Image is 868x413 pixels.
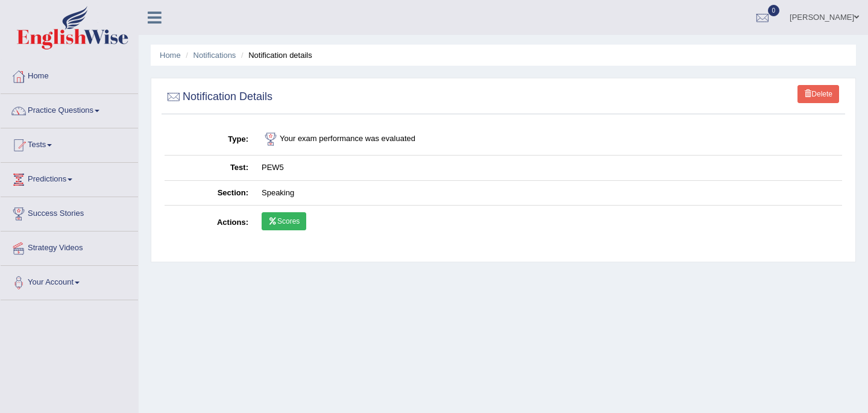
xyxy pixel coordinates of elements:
[165,88,272,106] h2: Notification Details
[1,60,138,90] a: Home
[1,163,138,193] a: Predictions
[165,124,255,156] th: Type
[255,156,842,181] td: PEW5
[255,124,842,156] td: Your exam performance was evaluated
[1,94,138,124] a: Practice Questions
[1,266,138,296] a: Your Account
[255,180,842,206] td: Speaking
[165,156,255,181] th: Test
[1,128,138,159] a: Tests
[193,51,236,60] a: Notifications
[160,51,181,60] a: Home
[1,232,138,262] a: Strategy Videos
[768,5,780,16] span: 0
[1,197,138,227] a: Success Stories
[238,49,312,61] li: Notification details
[165,180,255,206] th: Section
[262,212,306,230] a: Scores
[165,206,255,241] th: Actions
[797,85,839,103] a: Delete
